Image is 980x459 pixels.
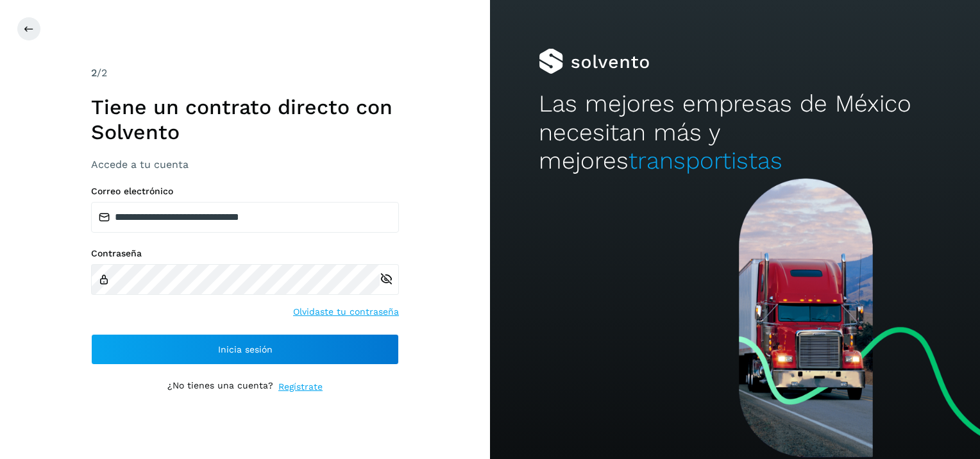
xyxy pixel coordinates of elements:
span: Inicia sesión [218,345,273,354]
label: Contraseña [91,248,399,259]
p: ¿No tienes una cuenta? [167,380,273,394]
label: Correo electrónico [91,186,399,197]
h3: Accede a tu cuenta [91,158,399,171]
button: Inicia sesión [91,334,399,365]
span: transportistas [629,147,782,174]
a: Regístrate [278,380,323,394]
span: 2 [91,67,97,79]
h1: Tiene un contrato directo con Solvento [91,95,399,144]
div: /2 [91,65,399,81]
h2: Las mejores empresas de México necesitan más y mejores [539,90,931,175]
a: Olvidaste tu contraseña [293,305,399,319]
